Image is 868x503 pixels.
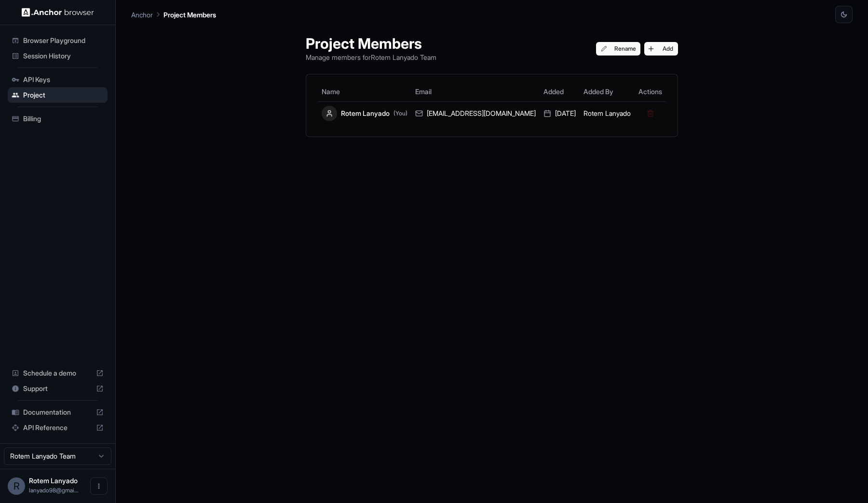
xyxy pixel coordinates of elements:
[90,477,108,495] button: Open menu
[8,87,108,103] div: Project
[23,114,104,124] span: Billing
[8,111,108,126] div: Billing
[644,42,678,56] button: Add
[29,476,78,485] span: Rotem Lanyado
[8,365,108,381] div: Schedule a demo
[23,75,104,84] span: API Keys
[306,35,436,52] h1: Project Members
[306,52,436,62] p: Manage members for Rotem Lanyado Team
[23,36,104,45] span: Browser Playground
[8,72,108,87] div: API Keys
[596,42,641,56] button: Rename
[8,33,108,48] div: Browser Playground
[580,82,635,101] th: Added By
[23,407,92,417] span: Documentation
[163,10,216,20] p: Project Members
[23,423,92,433] span: API Reference
[540,82,580,101] th: Added
[8,48,108,64] div: Session History
[415,109,536,118] div: [EMAIL_ADDRESS][DOMAIN_NAME]
[322,106,407,121] div: Rotem Lanyado
[580,101,635,125] td: Rotem Lanyado
[393,110,407,117] span: (You)
[8,405,108,420] div: Documentation
[8,381,108,396] div: Support
[131,10,153,20] p: Anchor
[318,82,411,101] th: Name
[23,51,104,61] span: Session History
[22,8,94,17] img: Anchor Logo
[23,368,92,378] span: Schedule a demo
[29,487,79,494] span: lanyado98@gmail.com
[23,90,104,100] span: Project
[411,82,540,101] th: Email
[635,82,666,101] th: Actions
[131,9,216,20] nav: breadcrumb
[543,109,576,118] div: [DATE]
[8,477,25,495] div: R
[23,384,92,393] span: Support
[8,420,108,435] div: API Reference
